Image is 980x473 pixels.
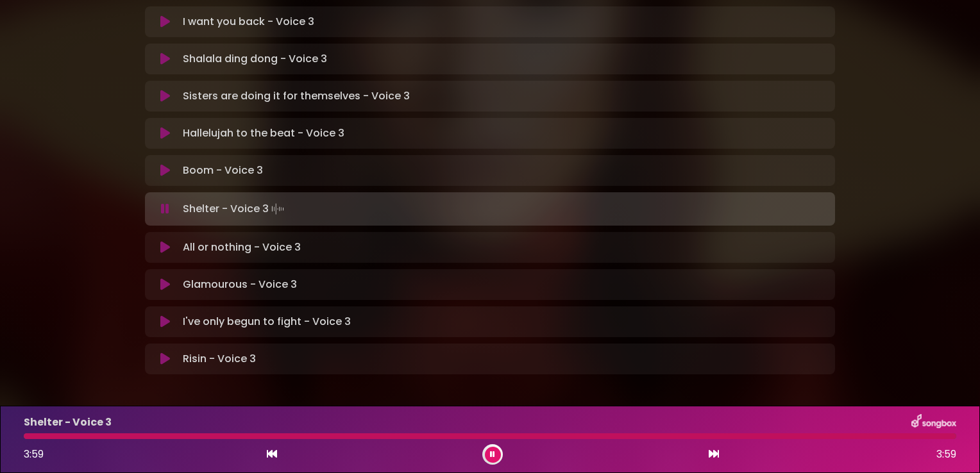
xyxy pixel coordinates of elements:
[269,200,287,218] img: waveform4.gif
[183,351,256,367] p: Risin - Voice 3
[183,88,410,104] p: Sisters are doing it for themselves - Voice 3
[911,414,956,431] img: songbox-logo-white.png
[183,14,314,29] p: I want you back - Voice 3
[24,415,112,430] p: Shelter - Voice 3
[183,200,287,218] p: Shelter - Voice 3
[183,51,327,67] p: Shalala ding dong - Voice 3
[183,126,344,141] p: Hallelujah to the beat - Voice 3
[183,163,263,178] p: Boom - Voice 3
[183,277,297,292] p: Glamourous - Voice 3
[183,240,301,255] p: All or nothing - Voice 3
[183,314,351,329] p: I've only begun to fight - Voice 3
